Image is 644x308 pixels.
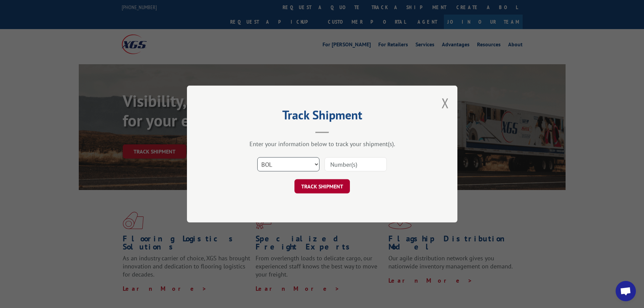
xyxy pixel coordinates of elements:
[442,94,449,112] button: Close modal
[616,281,636,301] div: Open chat
[294,179,350,193] button: TRACK SHIPMENT
[221,140,424,148] div: Enter your information below to track your shipment(s).
[325,157,387,171] input: Number(s)
[221,110,424,123] h2: Track Shipment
